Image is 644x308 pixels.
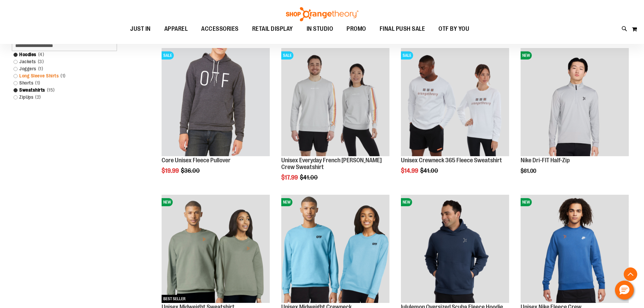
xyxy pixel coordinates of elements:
[162,48,270,157] a: Product image for Core Unisex Fleece PulloverSALE
[281,195,389,304] a: Unisex Midweight CrewneckNEW
[162,295,187,303] span: BEST SELLER
[162,51,174,60] span: SALE
[401,195,509,303] img: lululemon Oversized Scuba Fleece Hoodie
[401,48,509,157] a: Product image for Unisex Crewneck 365 Fleece SweatshirtSALE
[615,281,634,300] button: Hello, have a question? Let’s chat.
[278,45,393,198] div: product
[158,21,195,37] a: APPAREL
[438,21,469,37] span: OTF BY YOU
[281,174,299,181] span: $17.99
[164,21,188,37] span: APPAREL
[181,167,201,174] span: $36.00
[521,195,629,304] a: Unisex Nike Fleece CrewNEW
[45,87,56,94] span: 15
[281,48,389,157] a: Product image for Unisex Everyday French Terry Crew SweatshirtSALE
[281,48,389,156] img: Product image for Unisex Everyday French Terry Crew Sweatshirt
[340,21,373,37] a: PROMO
[401,51,413,60] span: SALE
[281,157,382,170] a: Unisex Everyday French [PERSON_NAME] Crew Sweatshirt
[252,21,293,37] span: RETAIL DISPLAY
[10,65,122,72] a: Joggers1
[158,45,273,191] div: product
[245,21,300,37] a: RETAIL DISPLAY
[521,48,629,157] a: Nike Dri-FIT Half-ZipNEW
[373,21,432,37] a: FINAL PUSH SALE
[10,87,122,94] a: Sweatshirts15
[307,21,333,37] span: IN STUDIO
[521,157,570,164] a: Nike Dri-FIT Half-Zip
[281,198,292,206] span: NEW
[300,21,340,37] a: IN STUDIO
[37,51,46,58] span: 4
[398,45,512,191] div: product
[285,7,359,21] img: Shop Orangetheory
[401,157,502,164] a: Unisex Crewneck 365 Fleece Sweatshirt
[521,195,629,303] img: Unisex Nike Fleece Crew
[401,48,509,156] img: Product image for Unisex Crewneck 365 Fleece Sweatshirt
[347,21,366,37] span: PROMO
[33,94,43,101] span: 2
[162,157,231,164] a: Core Unisex Fleece Pullover
[194,21,245,37] a: ACCESSORIES
[36,58,46,65] span: 3
[162,48,270,156] img: Product image for Core Unisex Fleece Pullover
[37,65,45,72] span: 1
[420,167,439,174] span: $41.00
[162,195,270,304] a: Unisex Midweight SweatshirtNEWBEST SELLER
[521,198,532,206] span: NEW
[517,45,632,191] div: product
[201,21,239,37] span: ACCESSORIES
[401,167,419,174] span: $14.99
[59,72,67,79] span: 1
[10,72,122,79] a: Long Sleeve Shirts1
[10,79,122,87] a: Shorts1
[162,195,270,303] img: Unisex Midweight Sweatshirt
[281,51,293,60] span: SALE
[10,58,122,65] a: Jackets3
[521,168,537,174] span: $61.00
[10,51,122,58] a: Hoodies4
[432,21,476,37] a: OTF BY YOU
[123,21,158,37] a: JUST IN
[300,174,319,181] span: $41.00
[162,198,173,206] span: NEW
[33,79,42,87] span: 1
[401,198,412,206] span: NEW
[10,94,122,101] a: ZipUps2
[624,267,637,281] button: Back To Top
[521,48,629,156] img: Nike Dri-FIT Half-Zip
[380,21,425,37] span: FINAL PUSH SALE
[521,51,532,60] span: NEW
[281,195,389,303] img: Unisex Midweight Crewneck
[401,195,509,304] a: lululemon Oversized Scuba Fleece HoodieNEW
[130,21,151,37] span: JUST IN
[162,167,180,174] span: $19.99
